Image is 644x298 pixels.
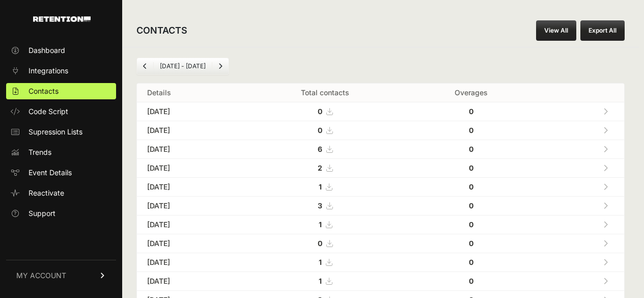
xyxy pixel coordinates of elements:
strong: 0 [318,126,322,134]
strong: 6 [318,145,322,153]
td: [DATE] [137,272,243,291]
strong: 0 [469,145,473,153]
td: [DATE] [137,178,243,197]
strong: 0 [469,164,473,172]
span: Event Details [29,168,72,178]
a: Support [6,205,116,222]
span: Contacts [29,86,59,96]
h2: CONTACTS [136,23,187,38]
strong: 0 [318,107,322,116]
th: Total contacts [243,84,407,102]
strong: 0 [469,239,473,248]
a: 6 [318,145,332,153]
span: MY ACCOUNT [16,270,66,281]
a: 1 [319,182,332,191]
td: [DATE] [137,159,243,178]
td: [DATE] [137,234,243,253]
td: [DATE] [137,102,243,121]
a: 3 [318,201,332,210]
strong: 1 [319,277,322,285]
strong: 0 [469,201,473,210]
td: [DATE] [137,121,243,140]
img: Retention.com [33,16,91,22]
a: Trends [6,144,116,160]
th: Details [137,84,243,102]
strong: 0 [469,258,473,266]
a: Dashboard [6,42,116,59]
span: Reactivate [29,188,64,198]
span: Dashboard [29,45,65,56]
a: Reactivate [6,185,116,201]
td: [DATE] [137,253,243,272]
strong: 0 [469,220,473,229]
span: Support [29,208,55,219]
a: 1 [319,277,332,285]
strong: 1 [319,220,322,229]
a: Event Details [6,165,116,181]
a: 1 [319,258,332,266]
td: [DATE] [137,215,243,234]
span: Supression Lists [29,127,82,137]
a: Next [212,58,229,74]
a: View All [536,20,576,41]
td: [DATE] [137,140,243,159]
span: Code Script [29,106,68,117]
strong: 1 [319,182,322,191]
strong: 0 [469,182,473,191]
a: 2 [318,164,332,172]
strong: 3 [318,201,322,210]
strong: 0 [469,126,473,134]
a: Contacts [6,83,116,99]
a: MY ACCOUNT [6,260,116,291]
button: Export All [580,20,625,41]
a: Previous [137,58,153,74]
strong: 1 [319,258,322,266]
li: [DATE] - [DATE] [153,62,212,70]
span: Trends [29,147,51,157]
strong: 0 [469,107,473,116]
a: 1 [319,220,332,229]
strong: 0 [318,239,322,248]
span: Integrations [29,66,68,76]
strong: 0 [469,277,473,285]
th: Overages [407,84,535,102]
a: Supression Lists [6,124,116,140]
a: Integrations [6,63,116,79]
strong: 2 [318,164,322,172]
td: [DATE] [137,197,243,215]
a: Code Script [6,103,116,120]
